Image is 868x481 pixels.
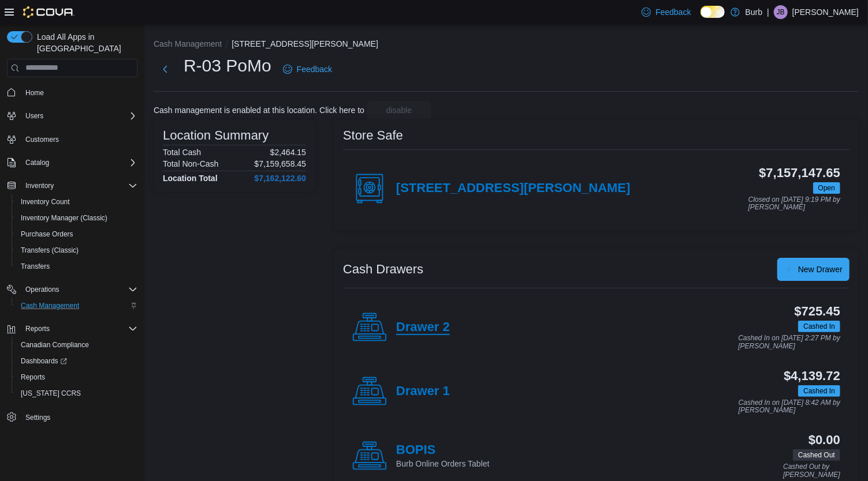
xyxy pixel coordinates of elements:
span: [US_STATE] CCRS [21,389,81,398]
span: Cashed In [803,386,835,396]
a: [US_STATE] CCRS [16,386,85,400]
span: Reports [21,322,137,336]
span: Home [25,88,44,97]
span: Customers [25,135,59,144]
input: Dark Mode [701,6,725,18]
span: Canadian Compliance [16,338,137,352]
button: Cash Management [12,298,142,314]
a: Inventory Manager (Classic) [16,211,112,225]
span: Canadian Compliance [21,340,89,350]
h3: $4,139.72 [784,369,840,383]
span: Home [21,85,137,100]
button: Inventory [21,179,58,193]
span: New Drawer [798,264,843,275]
span: Transfers [21,262,50,271]
h4: Location Total [163,174,218,183]
h3: $7,157,147.65 [759,166,840,180]
button: [STREET_ADDRESS][PERSON_NAME] [232,39,378,48]
span: Cash Management [16,299,137,313]
span: Load All Apps in [GEOGRAPHIC_DATA] [32,31,137,54]
span: Cashed In [798,321,840,332]
div: Jared Bingham [774,5,788,19]
span: Reports [25,324,50,333]
span: Users [25,111,43,121]
h4: Drawer 2 [396,320,450,335]
span: Open [813,182,840,194]
span: Feedback [297,63,332,75]
span: Reports [16,370,137,384]
span: Dashboards [16,354,137,368]
span: Inventory Manager (Classic) [21,213,107,223]
a: Reports [16,370,50,384]
a: Purchase Orders [16,227,78,241]
button: Transfers [12,258,142,275]
span: Settings [25,413,50,422]
button: Inventory Count [12,194,142,210]
span: Purchase Orders [21,230,73,239]
button: New Drawer [777,258,850,281]
a: Canadian Compliance [16,338,94,352]
button: Users [21,109,48,123]
span: Operations [21,283,137,296]
button: Settings [2,408,142,425]
a: Settings [21,411,55,424]
h6: Total Non-Cash [163,159,219,168]
a: Transfers [16,260,54,273]
nav: Complex example [7,80,137,456]
span: Inventory [21,179,137,193]
nav: An example of EuiBreadcrumbs [154,38,859,52]
span: Cashed In [803,321,835,332]
button: Inventory Manager (Classic) [12,210,142,226]
button: Home [2,84,142,101]
span: Open [818,183,835,193]
span: Cashed Out [798,450,835,460]
h4: Drawer 1 [396,384,450,399]
p: Burb [746,5,763,19]
p: $2,464.15 [270,148,306,157]
span: JB [777,5,785,19]
span: Dashboards [21,356,67,366]
button: Customers [2,131,142,148]
button: Inventory [2,178,142,194]
button: Catalog [21,156,54,170]
button: Reports [2,321,142,337]
span: Transfers [16,260,137,273]
button: Reports [21,322,54,336]
p: Burb Online Orders Tablet [396,458,490,469]
span: Transfers (Classic) [21,246,79,255]
button: Catalog [2,155,142,171]
h3: $725.45 [795,305,840,318]
a: Home [21,86,49,100]
p: | [767,5,769,19]
span: Cash Management [21,301,79,310]
button: Transfers (Classic) [12,242,142,258]
span: Inventory Manager (Classic) [16,211,137,225]
p: Cash management is enabled at this location. Click here to [154,106,364,115]
span: Cashed Out [793,449,840,461]
span: Feedback [655,6,691,18]
button: disable [367,101,431,119]
span: Catalog [21,156,137,170]
a: Transfers (Classic) [16,243,83,257]
p: [PERSON_NAME] [792,5,859,19]
a: Feedback [278,58,337,81]
span: Cashed In [798,385,840,397]
span: Users [21,109,137,123]
p: Cashed In on [DATE] 2:27 PM by [PERSON_NAME] [738,335,840,350]
a: Customers [21,133,64,146]
h1: R-03 PoMo [184,54,271,77]
span: Inventory [25,181,54,190]
button: Operations [21,283,64,296]
button: [US_STATE] CCRS [12,385,142,401]
span: disable [386,104,412,116]
span: Operations [25,285,59,294]
span: Catalog [25,158,49,167]
button: Canadian Compliance [12,337,142,353]
span: Inventory Count [16,195,137,209]
button: Reports [12,369,142,385]
a: Dashboards [12,353,142,369]
button: Next [154,58,177,81]
span: Reports [21,373,45,382]
button: Cash Management [154,39,222,48]
h4: BOPIS [396,443,490,458]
